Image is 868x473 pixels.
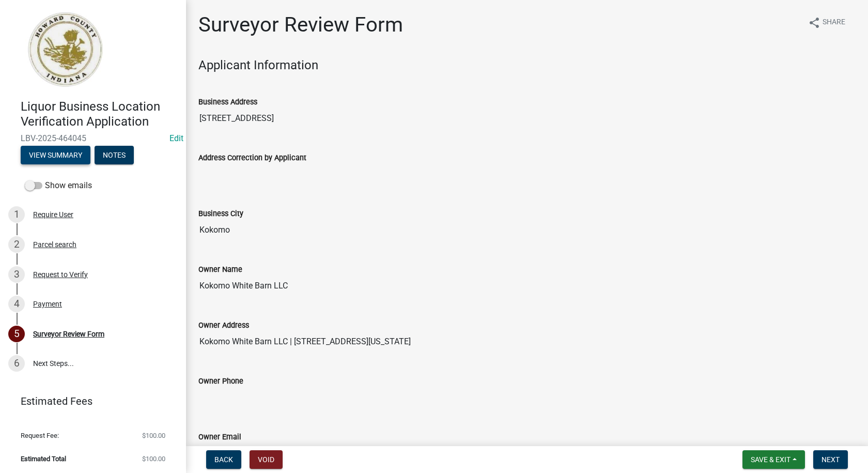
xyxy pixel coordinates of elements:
[8,206,25,223] div: 1
[33,330,104,338] div: Surveyor Review Form
[822,455,840,464] span: Next
[198,12,403,37] h1: Surveyor Review Form
[21,11,109,88] img: Howard County, Indiana
[206,450,241,469] button: Back
[8,326,25,342] div: 5
[800,12,854,33] button: shareShare
[21,151,90,160] wm-modal-confirm: Summary
[742,450,805,469] button: Save & Exit
[8,236,25,253] div: 2
[198,58,856,73] h4: Applicant Information
[33,271,88,278] div: Request to Verify
[751,455,791,464] span: Save & Exit
[8,355,25,372] div: 6
[95,151,134,160] wm-modal-confirm: Notes
[823,17,845,29] span: Share
[8,391,169,411] a: Estimated Fees
[33,241,76,248] div: Parcel search
[808,17,820,29] i: share
[198,266,242,273] label: Owner Name
[198,322,249,329] label: Owner Address
[8,296,25,312] div: 4
[169,133,183,143] a: Edit
[142,432,165,439] span: $100.00
[813,450,848,469] button: Next
[33,300,62,308] div: Payment
[21,432,59,439] span: Request Fee:
[95,146,134,164] button: Notes
[142,455,165,462] span: $100.00
[198,99,257,106] label: Business Address
[21,99,178,129] h4: Liquor Business Location Verification Application
[198,210,243,218] label: Business City
[198,378,243,385] label: Owner Phone
[250,450,283,469] button: Void
[214,455,233,464] span: Back
[21,133,165,143] span: LBV-2025-464045
[25,179,92,192] label: Show emails
[33,211,73,218] div: Require User
[21,455,66,462] span: Estimated Total
[8,266,25,283] div: 3
[169,133,183,143] wm-modal-confirm: Edit Application Number
[198,155,306,162] label: Address Correction by Applicant
[198,434,241,441] label: Owner Email
[21,146,90,164] button: View Summary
